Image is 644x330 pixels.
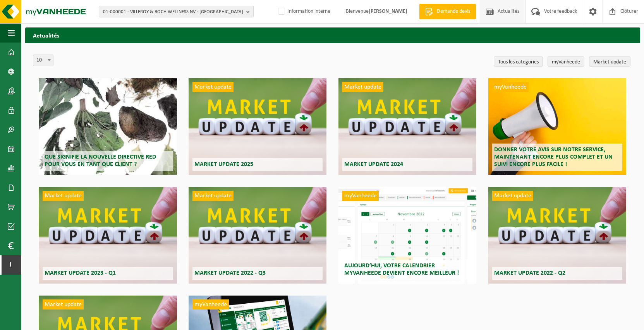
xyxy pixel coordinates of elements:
[192,82,234,92] span: Market update
[435,8,472,15] span: Demande devis
[338,187,476,284] a: myVanheede Aujourd’hui, votre calendrier myVanheede devient encore meilleur !
[99,6,254,17] button: 01-000001 - VILLEROY & BOCH WELLNESS NV - [GEOGRAPHIC_DATA]
[8,255,14,275] span: I
[369,9,407,14] strong: [PERSON_NAME]
[194,161,253,168] span: Market update 2025
[548,56,584,67] a: myVanheede
[25,27,640,43] h2: Actualités
[494,56,543,67] a: Tous les categories
[39,187,177,284] a: Market update Market update 2023 - Q1
[344,263,459,276] span: Aujourd’hui, votre calendrier myVanheede devient encore meilleur !
[189,78,326,175] a: Market update Market update 2025
[589,56,630,67] a: Market update
[342,191,379,201] span: myVanheede
[494,270,565,276] span: Market update 2022 - Q2
[45,270,116,276] span: Market update 2023 - Q1
[344,161,403,168] span: Market update 2024
[33,55,53,66] span: 10
[103,6,243,18] span: 01-000001 - VILLEROY & BOCH WELLNESS NV - [GEOGRAPHIC_DATA]
[492,191,533,201] span: Market update
[488,78,626,175] a: myVanheede Donner votre avis sur notre service, maintenant encore plus complet et un suivi encore...
[33,55,53,66] span: 10
[488,187,626,284] a: Market update Market update 2022 - Q2
[43,299,84,309] span: Market update
[192,299,229,309] span: myVanheede
[194,270,266,276] span: Market update 2022 - Q3
[492,82,529,92] span: myVanheede
[338,78,476,175] a: Market update Market update 2024
[39,78,177,175] a: Que signifie la nouvelle directive RED pour vous en tant que client ?
[419,4,476,19] a: Demande devis
[189,187,326,284] a: Market update Market update 2022 - Q3
[494,147,613,168] span: Donner votre avis sur notre service, maintenant encore plus complet et un suivi encore plus facile !
[192,191,234,201] span: Market update
[342,82,383,92] span: Market update
[276,6,330,17] label: Information interne
[43,191,84,201] span: Market update
[45,154,156,168] span: Que signifie la nouvelle directive RED pour vous en tant que client ?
